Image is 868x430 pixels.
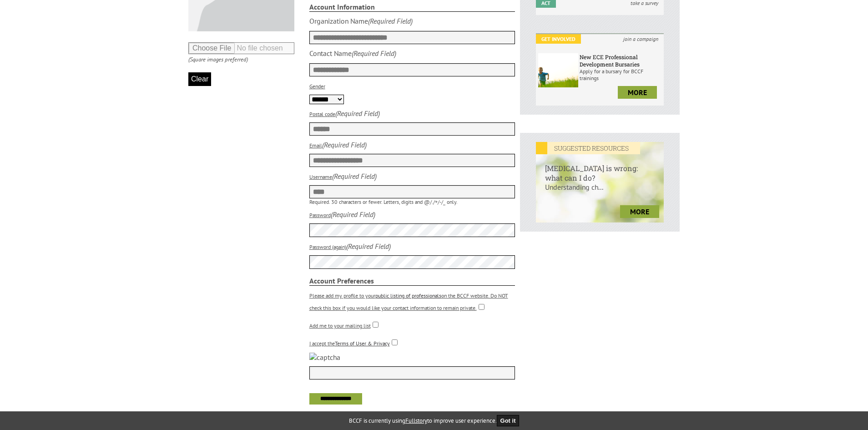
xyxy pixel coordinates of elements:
[618,34,664,44] i: join a campaign
[188,56,248,63] i: (Square images preferred)
[309,340,390,347] label: I accept the
[309,292,508,311] label: Please add my profile to your on the BCCF website. Do NOT check this box if you would like your c...
[497,415,520,426] button: Got it
[331,210,375,219] i: (Required Field)
[580,53,661,68] h6: New ECE Professional Development Bursaries
[368,16,413,25] i: (Required Field)
[188,72,211,86] button: Clear
[309,2,515,12] strong: Account Information
[309,83,325,90] label: Gender
[309,49,352,58] div: Contact Name
[309,111,335,117] label: Postal code
[309,322,371,329] label: Add me to your mailing list
[352,49,396,58] i: (Required Field)
[335,109,380,118] i: (Required Field)
[580,68,661,81] p: Apply for a bursary for BCCF trainings
[332,172,377,181] i: (Required Field)
[309,198,515,205] p: Required. 30 characters or fewer. Letters, digits and @/./+/-/_ only.
[309,16,368,25] div: Organization Name
[536,142,640,154] em: SUGGESTED RESOURCES
[375,292,441,299] a: public listing of professionals
[536,34,581,44] em: Get Involved
[346,242,391,251] i: (Required Field)
[405,417,427,425] a: Fullstory
[309,276,515,286] strong: Account Preferences
[309,173,332,180] label: Username
[335,340,390,347] a: Terms of User & Privacy
[322,140,367,149] i: (Required Field)
[309,353,340,362] img: captcha
[309,243,346,250] label: Password (again)
[309,212,331,218] label: Password
[618,86,657,99] a: more
[620,205,659,218] a: more
[309,142,322,149] label: Email
[536,154,664,182] h6: [MEDICAL_DATA] is wrong: what can I do?
[536,182,664,201] p: Understanding ch...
